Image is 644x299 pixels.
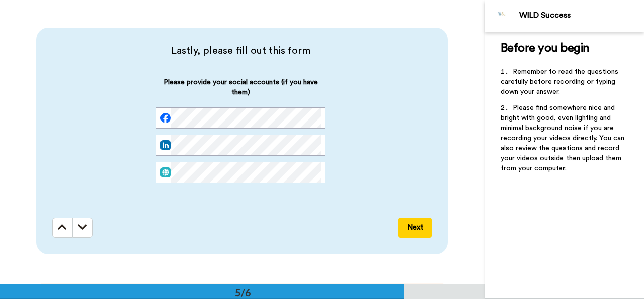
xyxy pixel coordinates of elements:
[52,44,429,58] span: Lastly, please fill out this form
[160,140,171,150] img: linked-in.png
[519,11,643,20] div: WILD Success
[501,42,590,54] span: Before you begin
[398,218,432,238] button: Next
[160,167,171,177] img: web.svg
[501,68,620,95] span: Remember to read the questions carefully before recording or typing down your answer.
[490,4,514,28] img: Profile Image
[501,104,626,172] span: Please find somewhere nice and bright with good, even lighting and minimal background noise if yo...
[160,113,171,123] img: facebook.svg
[156,77,325,107] span: Please provide your social accounts (if you have them)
